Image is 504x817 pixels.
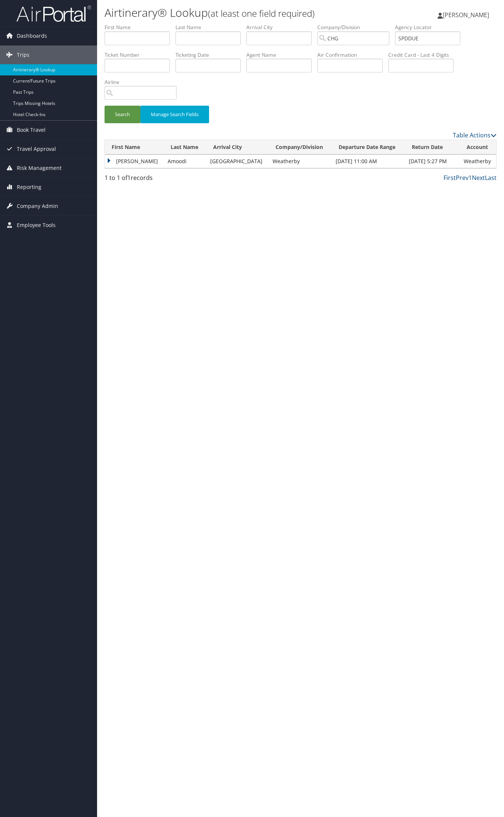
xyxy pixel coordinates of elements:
[405,140,460,155] th: Return Date: activate to sort column ascending
[453,131,497,139] a: Table Actions
[269,155,332,168] td: Weatherby
[388,51,459,59] label: Credit Card - Last 4 Digits
[105,78,182,86] label: Airline
[105,173,194,186] div: 1 to 1 of records
[105,106,140,123] button: Search
[469,174,472,182] a: 1
[17,46,29,64] span: Trips
[246,51,317,59] label: Agent Name
[17,27,47,45] span: Dashboards
[317,51,388,59] label: Air Confirmation
[105,155,164,168] td: [PERSON_NAME]
[208,7,315,19] small: (at least one field required)
[269,140,332,155] th: Company/Division
[105,51,175,59] label: Ticket Number
[164,155,206,168] td: Amoodi
[438,4,497,26] a: [PERSON_NAME]
[317,24,395,31] label: Company/Division
[460,155,496,168] td: Weatherby
[105,5,366,21] h1: Airtinerary® Lookup
[17,140,56,158] span: Travel Approval
[332,140,405,155] th: Departure Date Range: activate to sort column ascending
[175,51,246,59] label: Ticketing Date
[405,155,460,168] td: [DATE] 5:27 PM
[246,24,317,31] label: Arrival City
[443,11,489,19] span: [PERSON_NAME]
[17,178,41,196] span: Reporting
[17,216,56,234] span: Employee Tools
[395,24,466,31] label: Agency Locator
[17,121,46,139] span: Book Travel
[17,197,58,215] span: Company Admin
[456,174,469,182] a: Prev
[16,5,91,22] img: airportal-logo.png
[140,106,209,123] button: Manage Search Fields
[175,24,246,31] label: Last Name
[105,24,175,31] label: First Name
[444,174,456,182] a: First
[17,159,62,177] span: Risk Management
[105,140,164,155] th: First Name: activate to sort column ascending
[206,140,268,155] th: Arrival City: activate to sort column ascending
[164,140,206,155] th: Last Name: activate to sort column ascending
[460,140,496,155] th: Account: activate to sort column ascending
[485,174,497,182] a: Last
[472,174,485,182] a: Next
[127,174,131,182] span: 1
[206,155,268,168] td: [GEOGRAPHIC_DATA]
[332,155,405,168] td: [DATE] 11:00 AM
